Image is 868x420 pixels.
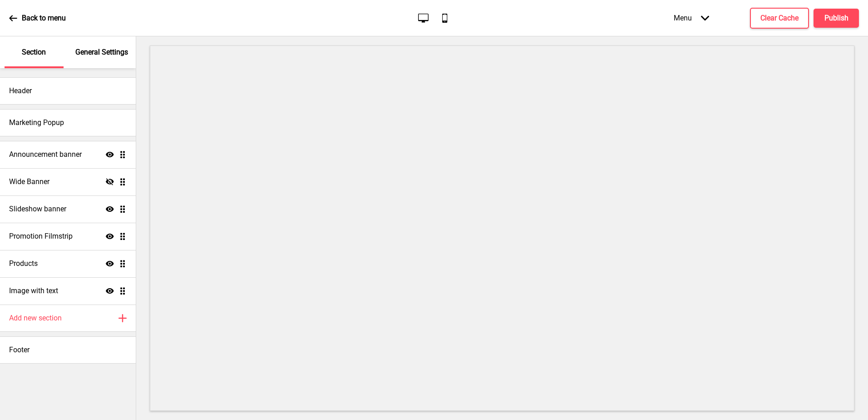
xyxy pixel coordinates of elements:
[9,231,73,241] h4: Promotion Filmstrip
[665,5,718,31] div: Menu
[9,150,82,160] h4: Announcement banner
[750,8,809,29] button: Clear Cache
[75,47,128,57] p: General Settings
[9,6,66,30] a: Back to menu
[9,177,49,187] h4: Wide Banner
[9,345,30,355] h4: Footer
[9,204,66,214] h4: Slideshow banner
[814,9,859,28] button: Publish
[9,118,64,128] h4: Marketing Popup
[760,13,799,23] h4: Clear Cache
[22,13,66,23] p: Back to menu
[9,259,38,269] h4: Products
[22,47,46,57] p: Section
[824,13,848,23] h4: Publish
[9,86,32,96] h4: Header
[9,313,62,323] h4: Add new section
[9,286,58,296] h4: Image with text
